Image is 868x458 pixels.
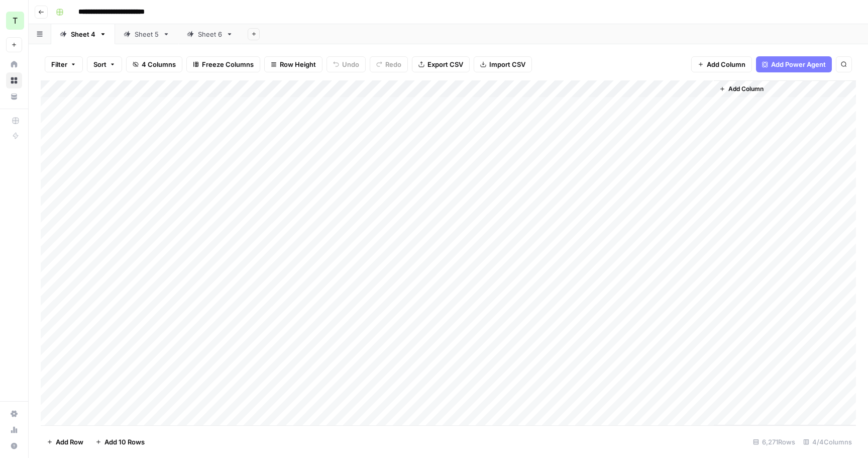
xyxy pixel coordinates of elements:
button: Help + Support [6,438,22,454]
button: Import CSV [474,56,532,72]
span: Sort [93,59,106,69]
span: Add 10 Rows [104,437,145,447]
span: Export CSV [427,59,463,69]
div: Sheet 5 [135,29,159,39]
button: Redo [370,56,408,72]
button: Export CSV [412,56,470,72]
span: Add Power Agent [771,59,826,69]
a: Sheet 4 [51,24,115,44]
span: Add Column [728,84,764,94]
button: Add 10 Rows [89,434,151,450]
span: Add Row [56,437,83,447]
a: Usage [6,422,22,438]
button: Add Row [41,434,89,450]
button: Freeze Columns [186,56,260,72]
span: Freeze Columns [202,59,254,69]
div: 4/4 Columns [799,434,856,450]
button: Add Column [691,56,752,72]
span: Redo [385,59,401,69]
span: 4 Columns [142,59,176,69]
div: Sheet 6 [198,29,222,39]
a: Sheet 5 [115,24,178,44]
button: Filter [45,56,83,72]
a: Browse [6,72,22,88]
button: Add Power Agent [756,56,832,72]
a: Sheet 6 [178,24,242,44]
span: Undo [342,59,359,69]
span: Row Height [280,59,316,69]
span: Import CSV [489,59,525,69]
button: 4 Columns [126,56,182,72]
button: Workspace: TY SEO Team [6,8,22,33]
a: Home [6,56,22,72]
button: Row Height [264,56,322,72]
button: Sort [87,56,122,72]
span: Add Column [707,59,745,69]
a: Settings [6,406,22,422]
button: Add Column [715,82,768,96]
div: 6,271 Rows [749,434,799,450]
span: Filter [51,59,67,69]
div: Sheet 4 [71,29,95,39]
a: Your Data [6,88,22,105]
span: T [13,15,18,27]
button: Undo [327,56,366,72]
